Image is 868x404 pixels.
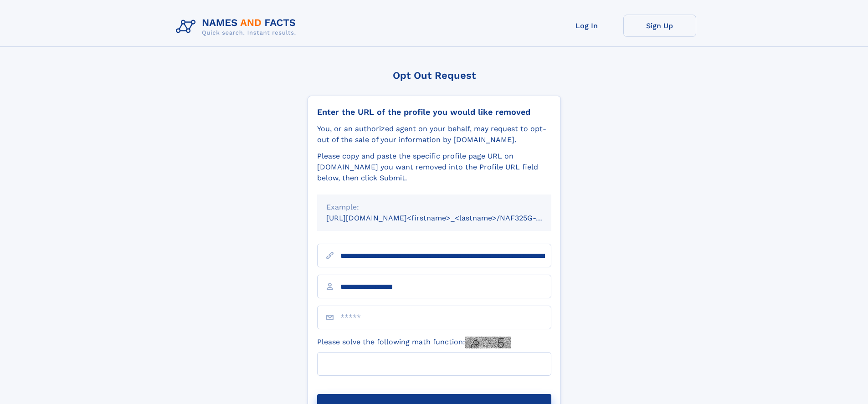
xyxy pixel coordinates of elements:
[317,337,511,348] label: Please solve the following math function:
[326,202,542,213] div: Example:
[317,107,551,117] div: Enter the URL of the profile you would like removed
[326,214,569,222] small: [URL][DOMAIN_NAME]<firstname>_<lastname>/NAF325G-xxxxxxxx
[308,70,561,81] div: Opt Out Request
[317,151,551,184] div: Please copy and paste the specific profile page URL on [DOMAIN_NAME] you want removed into the Pr...
[550,15,623,37] a: Log In
[317,123,551,145] div: You, or an authorized agent on your behalf, may request to opt-out of the sale of your informatio...
[172,15,303,39] img: Logo Names and Facts
[623,15,696,37] a: Sign Up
